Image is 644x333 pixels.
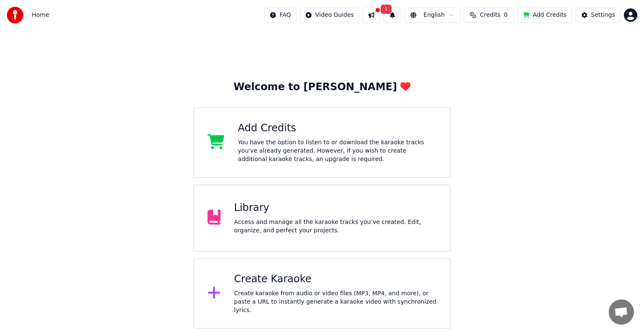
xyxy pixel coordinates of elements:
[7,7,23,23] img: youka
[591,11,615,19] div: Settings
[381,5,392,14] span: 1
[234,81,410,94] div: Welcome to [PERSON_NAME]
[32,11,49,19] span: Home
[264,8,296,23] button: FAQ
[234,273,436,286] div: Create Karaoke
[238,138,436,164] div: You have the option to listen to or download the karaoke tracks you've already generated. However...
[576,8,621,23] button: Settings
[238,122,436,135] div: Add Credits
[384,8,401,23] button: 1
[504,11,508,19] span: 0
[234,201,436,215] div: Library
[517,8,572,23] button: Add Credits
[609,299,634,325] a: Open chat
[464,8,514,23] button: Credits0
[480,11,500,19] span: Credits
[234,289,436,315] div: Create karaoke from audio or video files (MP3, MP4, and more), or paste a URL to instantly genera...
[300,8,359,23] button: Video Guides
[32,11,49,19] nav: breadcrumb
[234,218,436,235] div: Access and manage all the karaoke tracks you’ve created. Edit, organize, and perfect your projects.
